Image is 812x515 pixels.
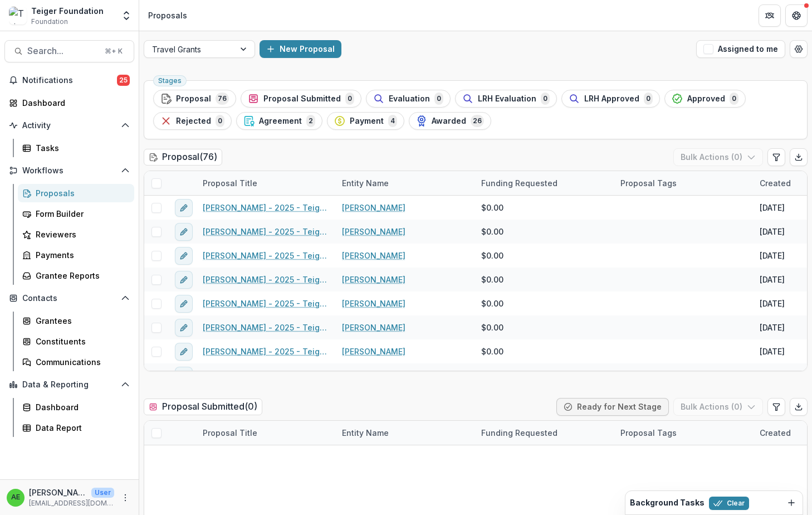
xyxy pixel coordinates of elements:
span: 0 [434,93,443,105]
a: Form Builder [18,205,134,223]
div: Proposals [148,9,187,21]
button: New Proposal [260,40,341,58]
a: [PERSON_NAME] [342,274,405,285]
div: Andrea Escobedo [11,494,20,501]
button: Open Activity [4,116,134,134]
div: Entity Name [335,177,395,189]
div: Constituents [36,336,125,347]
a: [PERSON_NAME] [342,370,405,381]
a: [PERSON_NAME] [342,346,405,357]
button: edit [175,295,193,313]
div: Funding Requested [475,427,564,439]
button: Partners [759,4,781,27]
span: 25 [117,75,130,86]
button: edit [175,319,193,337]
a: Data Report [18,419,134,437]
span: Agreement [259,116,302,126]
div: Proposal Tags [614,421,753,445]
a: [PERSON_NAME] - 2025 - Teiger Foundation Travel Grant [203,202,329,213]
span: Approved [687,94,725,104]
div: Data Report [36,422,125,434]
span: 76 [216,93,229,105]
button: Agreement2 [236,112,322,130]
span: Workflows [22,166,116,176]
a: Dashboard [4,94,134,112]
span: 26 [471,115,484,127]
div: Funding Requested [475,171,614,195]
a: Constituents [18,332,134,351]
div: [DATE] [760,370,785,381]
a: Communications [18,353,134,371]
div: Payments [36,249,125,261]
div: [DATE] [760,202,785,213]
div: Grantee Reports [36,270,125,281]
a: [PERSON_NAME] - 2025 - Teiger Foundation Travel Grant [203,298,329,309]
span: 0 [345,93,354,105]
button: Approved0 [664,90,746,108]
div: Tasks [36,142,125,154]
div: Proposal Title [196,171,335,195]
a: [PERSON_NAME] - 2025 - Teiger Foundation Travel Grant [203,370,329,381]
button: edit [175,199,193,217]
span: $0.00 [481,250,503,261]
span: Activity [22,121,116,130]
div: Entity Name [335,427,395,439]
a: Tasks [18,139,134,157]
a: Reviewers [18,225,134,244]
span: $0.00 [481,370,503,381]
h2: Proposal ( 76 ) [144,149,222,165]
button: edit [175,343,193,361]
button: edit [175,223,193,241]
button: Open Contacts [4,289,134,307]
button: Open Data & Reporting [4,376,134,393]
button: Open table manager [790,40,808,58]
a: [PERSON_NAME] - 2025 - Teiger Foundation Travel Grant [203,250,329,261]
button: Payment4 [327,112,404,130]
div: Entity Name [335,421,475,445]
div: Proposal Tags [614,171,753,195]
button: Edit table settings [767,398,785,416]
button: LRH Approved0 [561,90,660,108]
span: 2 [306,115,315,127]
a: Proposals [18,184,134,202]
span: Stages [158,77,182,85]
div: Dashboard [36,401,125,413]
button: Search... [4,40,134,62]
button: Get Help [785,4,808,27]
a: [PERSON_NAME] [342,298,405,309]
span: Evaluation [389,94,430,104]
span: 0 [541,93,550,105]
a: [PERSON_NAME] [342,322,405,333]
button: Bulk Actions (0) [673,148,763,166]
button: Assigned to me [696,40,785,58]
button: Open Workflows [4,162,134,179]
button: Open entity switcher [119,4,134,27]
button: Proposal Submitted0 [241,90,361,108]
button: Clear [709,497,749,510]
div: Entity Name [335,171,475,195]
a: Grantees [18,312,134,330]
div: Proposal Title [196,427,264,439]
a: [PERSON_NAME] [342,250,405,261]
div: Proposal Tags [614,427,683,439]
button: Notifications25 [4,71,134,89]
div: [DATE] [760,226,785,237]
div: [DATE] [760,274,785,285]
div: Teiger Foundation [31,5,104,17]
div: Funding Requested [475,421,614,445]
button: edit [175,247,193,265]
span: Payment [350,116,384,126]
h2: Background Tasks [630,498,705,508]
span: 0 [644,93,653,105]
a: Dashboard [18,398,134,416]
span: 0 [730,93,738,105]
div: Reviewers [36,229,125,240]
button: Rejected0 [153,112,232,130]
p: [EMAIL_ADDRESS][DOMAIN_NAME] [29,498,114,508]
p: User [91,488,114,498]
span: Awarded [432,116,466,126]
